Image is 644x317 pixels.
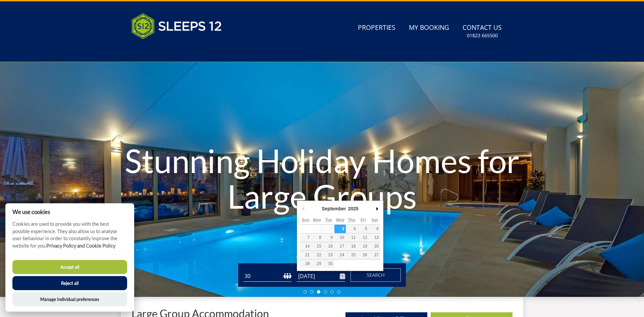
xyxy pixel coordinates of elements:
[361,218,366,222] abbr: Friday
[346,233,357,242] button: 11
[97,129,547,227] h1: Stunning Holiday Homes for Large Groups
[460,20,504,42] a: Contact Us01823 665500
[334,225,346,233] button: 3
[369,225,380,233] button: 6
[369,242,380,251] button: 20
[323,233,334,242] button: 9
[334,242,346,251] button: 17
[374,204,380,214] button: Next Month
[311,260,323,268] button: 29
[351,268,401,282] button: Search
[323,251,334,259] button: 23
[357,233,369,242] button: 12
[367,272,385,278] span: Search
[323,260,334,268] button: 30
[5,220,134,254] p: Cookies are used to provide you with the best possible experience. They also allow us to analyse ...
[348,218,355,222] abbr: Thursday
[12,276,127,290] button: Reject all
[372,218,378,222] abbr: Saturday
[302,218,310,222] abbr: Sunday
[12,260,127,274] button: Accept all
[311,242,323,251] button: 15
[346,242,357,251] button: 18
[313,218,321,222] abbr: Monday
[357,242,369,251] button: 19
[369,233,380,242] button: 13
[346,225,357,233] button: 4
[300,242,311,251] button: 14
[300,260,311,268] button: 28
[347,204,360,214] div: 2025
[300,204,307,214] button: Previous Month
[357,225,369,233] button: 5
[334,251,346,259] button: 24
[297,271,345,282] input: Arrival Date
[311,251,323,259] button: 22
[311,233,323,242] button: 8
[355,20,398,36] a: Properties
[325,218,332,222] abbr: Tuesday
[346,251,357,259] button: 25
[336,218,344,222] abbr: Wednesday
[12,292,127,306] button: Manage Individual preferences
[131,9,222,43] img: Sleeps 12
[46,243,115,249] a: Privacy Policy and Cookie Policy
[323,242,334,251] button: 16
[300,233,311,242] button: 7
[321,204,347,214] div: September
[406,20,452,36] a: My Booking
[467,32,498,39] small: 01823 665500
[5,209,134,215] h2: We use cookies
[369,251,380,259] button: 27
[334,233,346,242] button: 10
[300,251,311,259] button: 21
[357,251,369,259] button: 26
[128,47,199,53] iframe: Customer reviews powered by Trustpilot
